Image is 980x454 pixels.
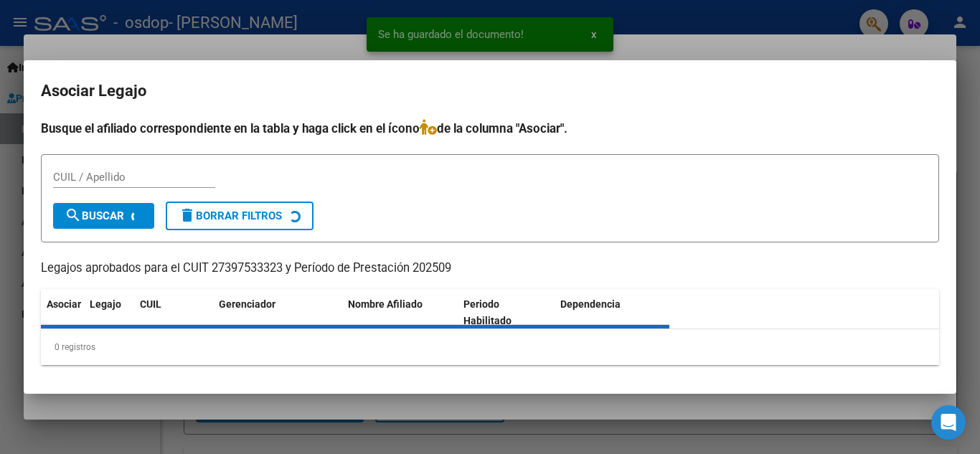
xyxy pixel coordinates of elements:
[179,207,196,224] mat-icon: delete
[463,298,512,326] span: Periodo Habilitado
[166,202,314,230] button: Borrar Filtros
[41,329,939,365] div: 0 registros
[134,289,213,336] datatable-header-cell: CUIL
[560,298,621,310] span: Dependencia
[348,298,423,310] span: Nombre Afiliado
[931,405,966,440] div: Open Intercom Messenger
[41,119,939,138] h4: Busque el afiliado correspondiente en la tabla y haga click en el ícono de la columna "Asociar".
[53,203,154,229] button: Buscar
[84,289,134,336] datatable-header-cell: Legajo
[213,289,342,336] datatable-header-cell: Gerenciador
[41,260,939,278] p: Legajos aprobados para el CUIT 27397533323 y Período de Prestación 202509
[65,207,82,224] mat-icon: search
[555,289,670,336] datatable-header-cell: Dependencia
[458,289,555,336] datatable-header-cell: Periodo Habilitado
[41,77,939,105] h2: Asociar Legajo
[90,298,121,310] span: Legajo
[179,209,282,222] span: Borrar Filtros
[47,298,81,310] span: Asociar
[342,289,458,336] datatable-header-cell: Nombre Afiliado
[41,289,84,336] datatable-header-cell: Asociar
[140,298,161,310] span: CUIL
[65,209,124,222] span: Buscar
[219,298,275,310] span: Gerenciador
